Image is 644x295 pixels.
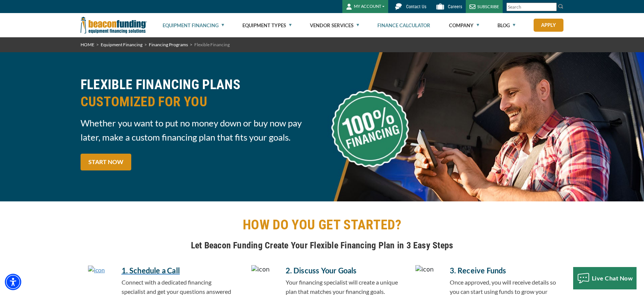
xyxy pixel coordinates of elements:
a: Vendor Services [310,13,359,37]
a: Equipment Financing [163,13,224,37]
a: START NOW [81,154,131,170]
img: icon [251,265,270,274]
a: Equipment Types [242,13,292,37]
span: Careers [448,4,462,9]
h5: 2. Discuss Your Goals [286,265,400,276]
a: Financing Programs [149,42,188,47]
a: Equipment Financing [101,42,142,47]
a: Company [449,13,479,37]
h5: 3. Receive Funds [450,265,564,276]
a: Blog [497,13,515,37]
span: Whether you want to put no money down or buy now pay later, make a custom financing plan that fit... [81,116,318,144]
h4: Let Beacon Funding Create Your Flexible Financing Plan in 3 Easy Steps [81,239,564,252]
h2: FLEXIBLE FINANCING PLANS [81,76,318,110]
div: Accessibility Menu [5,274,21,290]
a: Finance Calculator [377,13,430,37]
a: HOME [81,42,94,47]
h2: HOW DO YOU GET STARTED? [81,216,564,233]
span: Contact Us [406,4,426,9]
a: Clear search text [549,4,555,10]
a: 1. Schedule a Call [122,265,236,276]
img: icon [415,265,434,274]
a: Apply [534,19,563,32]
span: CUSTOMIZED FOR YOU [81,93,318,110]
input: Search [506,3,557,11]
button: Live Chat Now [573,267,637,289]
img: Beacon Funding Corporation logo [81,13,147,37]
span: Live Chat Now [592,274,633,282]
img: icon [88,266,105,274]
img: Search [558,3,564,9]
span: Your financing specialist will create a unique plan that matches your financing goals. [286,279,398,295]
span: Flexible Financing [194,42,230,47]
